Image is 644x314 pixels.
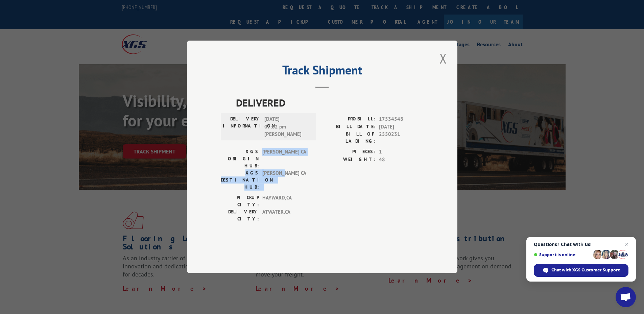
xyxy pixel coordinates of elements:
[322,123,376,131] label: BILL DATE:
[262,209,308,223] span: ATWATER , CA
[221,148,259,170] label: XGS ORIGIN HUB:
[322,131,376,145] label: BILL OF LADING:
[221,194,259,209] label: PICKUP CITY:
[322,116,376,123] label: PROBILL:
[616,287,636,307] a: Open chat
[379,131,424,145] span: 2550231
[322,148,376,156] label: PIECES:
[437,49,449,68] button: Close modal
[534,242,628,247] span: Questions? Chat with us!
[262,148,308,170] span: [PERSON_NAME] CA
[551,267,620,273] span: Chat with XGS Customer Support
[223,116,261,139] label: DELIVERY INFORMATION:
[262,194,308,209] span: HAYWARD , CA
[379,116,424,123] span: 17534548
[379,148,424,156] span: 1
[262,170,308,191] span: [PERSON_NAME] CA
[221,65,424,78] h2: Track Shipment
[221,170,259,191] label: XGS DESTINATION HUB:
[534,252,591,257] span: Support is online
[379,156,424,164] span: 48
[534,264,628,277] span: Chat with XGS Customer Support
[322,156,376,164] label: WEIGHT:
[379,123,424,131] span: [DATE]
[236,95,424,111] span: DELIVERED
[221,209,259,223] label: DELIVERY CITY:
[264,116,310,139] span: [DATE] 07:02 pm [PERSON_NAME]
